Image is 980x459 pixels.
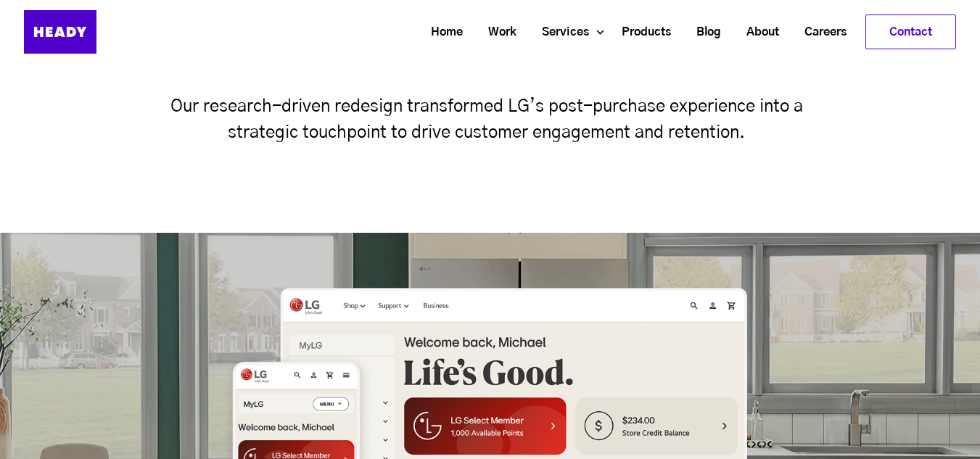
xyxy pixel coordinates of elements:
a: About [728,19,786,46]
img: Heady_Logo_Web-01 (1) [24,10,96,54]
div: Navigation Menu [133,15,956,49]
a: Blog [678,19,728,46]
a: Contact [866,15,955,49]
p: Our research-driven redesign transformed LG’s post-purchase experience into a strategic touchpoin... [145,94,836,146]
a: Work [470,19,524,46]
a: Home [413,19,470,46]
a: Products [604,19,678,46]
a: Careers [786,19,854,46]
a: Services [524,19,596,46]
